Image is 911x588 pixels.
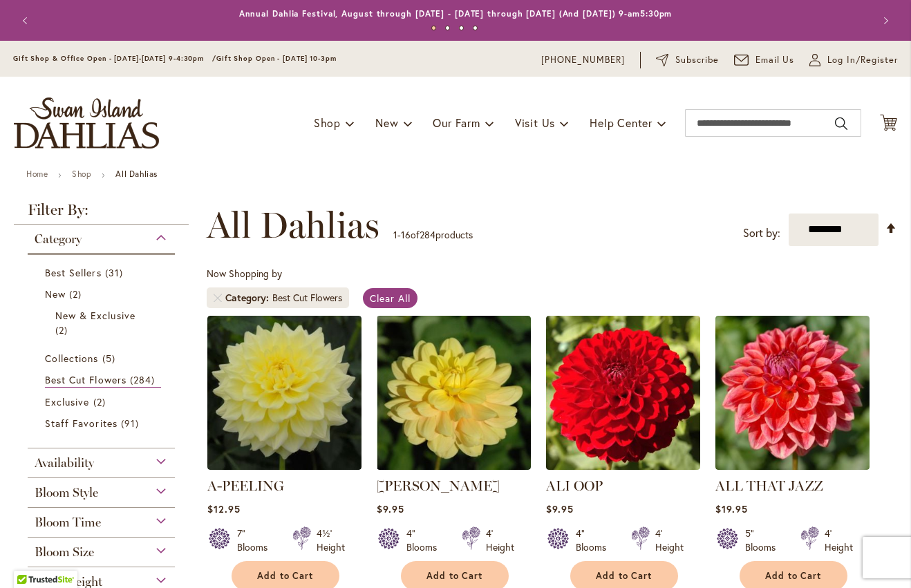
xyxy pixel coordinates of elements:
[715,477,823,494] a: ALL THAT JAZZ
[105,265,126,280] span: 31
[486,527,514,554] div: 4' Height
[239,8,673,19] a: Annual Dahlia Festival, August through [DATE] - [DATE] through [DATE] (And [DATE]) 9-am5:30pm
[45,351,161,366] a: Collections
[656,53,719,67] a: Subscribe
[406,527,445,554] div: 4" Blooms
[870,7,898,35] button: Next
[45,395,161,409] a: Exclusive
[93,395,109,409] span: 2
[35,544,94,560] span: Bloom Size
[715,502,748,515] span: $19.95
[827,53,898,67] span: Log In/Register
[546,502,574,515] span: $9.95
[546,459,700,473] a: ALI OOP
[377,502,404,515] span: $9.95
[734,53,795,67] a: Email Us
[207,267,282,280] span: Now Shopping by
[363,288,417,308] a: Clear All
[515,115,555,130] span: Visit Us
[715,316,870,470] img: ALL THAT JAZZ
[14,202,189,225] strong: Filter By:
[45,417,118,430] span: Staff Favorites
[69,287,85,301] span: 2
[765,570,822,582] span: Add to Cart
[377,477,500,494] a: [PERSON_NAME]
[14,97,159,149] a: store logo
[743,220,780,246] label: Sort by:
[55,323,71,337] span: 2
[655,527,684,554] div: 4' Height
[72,169,91,179] a: Shop
[426,570,483,582] span: Add to Cart
[433,115,480,130] span: Our Farm
[13,54,216,63] span: Gift Shop & Office Open - [DATE]-[DATE] 9-4:30pm /
[35,231,82,247] span: Category
[13,7,41,35] button: Previous
[675,53,719,67] span: Subscribe
[541,53,625,67] a: [PHONE_NUMBER]
[596,570,652,582] span: Add to Cart
[55,309,135,322] span: New & Exclusive
[26,169,48,179] a: Home
[102,351,119,366] span: 5
[45,372,161,388] a: Best Cut Flowers
[45,352,99,365] span: Collections
[45,373,126,386] span: Best Cut Flowers
[207,502,241,515] span: $12.95
[473,26,478,30] button: 4 of 4
[370,292,411,305] span: Clear All
[207,316,361,470] img: A-Peeling
[546,316,700,470] img: ALI OOP
[216,54,337,63] span: Gift Shop Open - [DATE] 10-3pm
[207,477,284,494] a: A-PEELING
[377,316,531,470] img: AHOY MATEY
[130,372,158,387] span: 284
[237,527,276,554] div: 7" Blooms
[55,308,151,337] a: New &amp; Exclusive
[375,115,398,130] span: New
[755,53,795,67] span: Email Us
[207,459,361,473] a: A-Peeling
[459,26,464,30] button: 3 of 4
[45,395,89,408] span: Exclusive
[590,115,652,130] span: Help Center
[45,265,161,280] a: Best Sellers
[420,228,435,241] span: 284
[121,416,142,430] span: 91
[225,291,272,305] span: Category
[431,26,436,30] button: 1 of 4
[35,515,101,530] span: Bloom Time
[825,527,853,554] div: 4' Height
[445,26,450,30] button: 2 of 4
[401,228,411,241] span: 16
[314,115,341,130] span: Shop
[377,459,531,473] a: AHOY MATEY
[35,455,94,471] span: Availability
[393,224,473,246] p: - of products
[45,266,102,279] span: Best Sellers
[115,169,158,179] strong: All Dahlias
[214,294,222,302] a: Remove Category Best Cut Flowers
[45,287,66,301] span: New
[546,477,603,494] a: ALI OOP
[272,291,342,305] div: Best Cut Flowers
[35,485,98,500] span: Bloom Style
[393,228,397,241] span: 1
[745,527,784,554] div: 5" Blooms
[317,527,345,554] div: 4½' Height
[257,570,314,582] span: Add to Cart
[576,527,614,554] div: 4" Blooms
[809,53,898,67] a: Log In/Register
[715,459,870,473] a: ALL THAT JAZZ
[207,205,379,246] span: All Dahlias
[45,416,161,430] a: Staff Favorites
[45,287,161,301] a: New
